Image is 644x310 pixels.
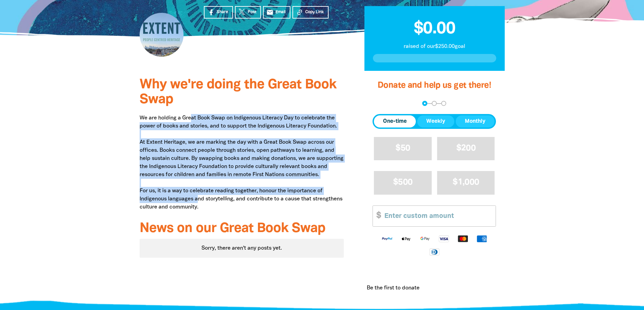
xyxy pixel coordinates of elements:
[305,9,324,15] span: Copy Link
[276,9,286,15] span: Email
[204,6,233,19] a: Share
[415,235,434,243] img: Google Pay logo
[453,178,479,186] span: $1,000
[374,171,432,194] button: $500
[140,221,344,236] h3: News on our Great Book Swap
[422,101,427,106] button: Navigate to step 1 of 3 to enter your donation amount
[437,171,495,194] button: $1,000
[393,178,412,186] span: $500
[373,43,496,51] p: raised of our $250.00 goal
[140,114,344,211] p: We are holding a Great Book Swap on Indigenous Literacy Day to celebrate the power of books and s...
[373,114,496,129] div: Donation frequency
[292,6,329,19] button: Copy Link
[465,117,485,125] span: Monthly
[380,206,496,226] input: Enter custom amount
[248,9,256,15] span: Post
[383,117,407,125] span: One-time
[434,235,453,243] img: Visa logo
[217,9,228,15] span: Share
[140,239,344,258] div: Sorry, there aren't any posts yet.
[373,229,496,261] div: Available payment methods
[378,82,491,89] span: Donate and help us get there!
[263,6,291,19] a: emailEmail
[397,235,415,243] img: Apple Pay logo
[374,137,432,160] button: $50
[417,115,454,128] button: Weekly
[456,115,495,128] button: Monthly
[432,101,437,106] button: Navigate to step 2 of 3 to enter your details
[378,235,397,243] img: Paypal logo
[235,6,261,19] a: Post
[426,117,445,125] span: Weekly
[472,235,491,243] img: American Express logo
[425,248,444,256] img: Diners Club logo
[140,239,344,258] div: Paginated content
[374,115,416,128] button: One-time
[367,284,420,292] p: Be the first to donate
[266,9,273,16] i: email
[441,101,446,106] button: Navigate to step 3 of 3 to enter your payment details
[456,144,476,152] span: $200
[140,79,336,106] span: Why we're doing the Great Book Swap
[396,144,410,152] span: $50
[437,137,495,160] button: $200
[414,21,455,37] span: $0.00
[453,235,472,243] img: Mastercard logo
[364,276,504,300] div: Donation stream
[373,206,381,226] span: $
